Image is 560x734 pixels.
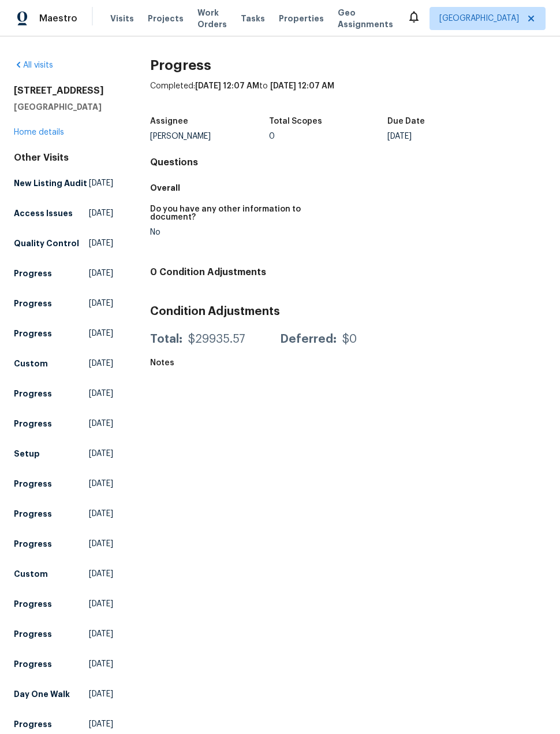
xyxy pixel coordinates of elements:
[89,207,113,219] span: [DATE]
[269,132,388,140] div: 0
[150,157,546,168] h4: Questions
[14,263,113,284] a: Progress[DATE]
[14,388,52,399] h5: Progress
[14,658,52,670] h5: Progress
[280,333,337,345] div: Deferred:
[89,298,113,309] span: [DATE]
[150,333,182,345] div: Total:
[89,658,113,670] span: [DATE]
[89,508,113,520] span: [DATE]
[14,594,113,614] a: Progress[DATE]
[14,624,113,644] a: Progress[DATE]
[89,268,113,279] span: [DATE]
[338,7,393,30] span: Geo Assignments
[14,233,113,254] a: Quality Control[DATE]
[14,718,52,730] h5: Progress
[89,238,113,249] span: [DATE]
[14,203,113,224] a: Access Issues[DATE]
[279,13,324,24] span: Properties
[150,205,339,221] h5: Do you have any other information to document?
[387,117,425,125] h5: Due Date
[150,266,546,278] h4: 0 Condition Adjustments
[14,268,52,279] h5: Progress
[269,117,322,125] h5: Total Scopes
[14,568,48,580] h5: Custom
[14,413,113,434] a: Progress[DATE]
[148,13,184,24] span: Projects
[342,333,357,345] div: $0
[14,173,113,194] a: New Listing Audit[DATE]
[14,538,52,550] h5: Progress
[150,80,546,110] div: Completed: to
[14,503,113,524] a: Progress[DATE]
[89,598,113,610] span: [DATE]
[14,61,53,69] a: All visits
[89,628,113,640] span: [DATE]
[14,598,52,610] h5: Progress
[89,718,113,730] span: [DATE]
[14,128,64,136] a: Home details
[14,418,52,429] h5: Progress
[89,328,113,339] span: [DATE]
[14,358,48,369] h5: Custom
[14,238,79,249] h5: Quality Control
[150,60,546,71] h2: Progress
[14,654,113,674] a: Progress[DATE]
[14,323,113,344] a: Progress[DATE]
[14,443,113,464] a: Setup[DATE]
[14,152,113,164] div: Other Visits
[150,306,546,317] h3: Condition Adjustments
[89,568,113,580] span: [DATE]
[14,353,113,374] a: Custom[DATE]
[14,177,87,189] h5: New Listing Audit
[197,7,227,30] span: Work Orders
[195,82,259,90] span: [DATE] 12:07 AM
[14,533,113,554] a: Progress[DATE]
[188,333,245,345] div: $29935.57
[14,298,52,309] h5: Progress
[89,388,113,399] span: [DATE]
[150,182,546,194] h5: Overall
[14,473,113,494] a: Progress[DATE]
[387,132,506,140] div: [DATE]
[14,448,40,459] h5: Setup
[270,82,334,90] span: [DATE] 12:07 AM
[14,85,113,97] h2: [STREET_ADDRESS]
[14,684,113,705] a: Day One Walk[DATE]
[89,478,113,490] span: [DATE]
[89,358,113,369] span: [DATE]
[150,117,188,125] h5: Assignee
[150,359,174,367] h5: Notes
[110,13,134,24] span: Visits
[89,538,113,550] span: [DATE]
[14,293,113,314] a: Progress[DATE]
[14,628,52,640] h5: Progress
[14,478,52,490] h5: Progress
[89,177,113,189] span: [DATE]
[89,448,113,459] span: [DATE]
[89,418,113,429] span: [DATE]
[39,13,77,24] span: Maestro
[14,508,52,520] h5: Progress
[241,14,265,23] span: Tasks
[439,13,519,24] span: [GEOGRAPHIC_DATA]
[14,328,52,339] h5: Progress
[14,383,113,404] a: Progress[DATE]
[14,207,73,219] h5: Access Issues
[14,101,113,113] h5: [GEOGRAPHIC_DATA]
[14,564,113,584] a: Custom[DATE]
[89,688,113,700] span: [DATE]
[14,688,70,700] h5: Day One Walk
[150,228,339,236] div: No
[150,132,269,140] div: [PERSON_NAME]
